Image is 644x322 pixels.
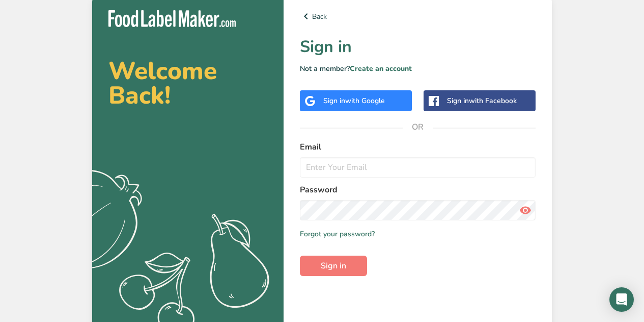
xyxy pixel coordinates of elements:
h1: Sign in [300,35,536,59]
button: Sign in [300,256,367,276]
h2: Welcome Back! [108,59,267,108]
span: with Facebook [469,96,517,106]
a: Back [300,10,536,22]
label: Password [300,184,536,196]
p: Not a member? [300,63,536,74]
input: Enter Your Email [300,157,536,178]
span: with Google [345,96,385,106]
a: Create an account [350,64,412,73]
label: Email [300,141,536,153]
a: Forgot your password? [300,229,375,239]
span: OR [403,112,433,142]
div: Sign in [323,95,385,106]
div: Open Intercom Messenger [609,287,634,312]
span: Sign in [321,260,346,272]
img: Food Label Maker [108,10,236,27]
div: Sign in [447,95,517,106]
